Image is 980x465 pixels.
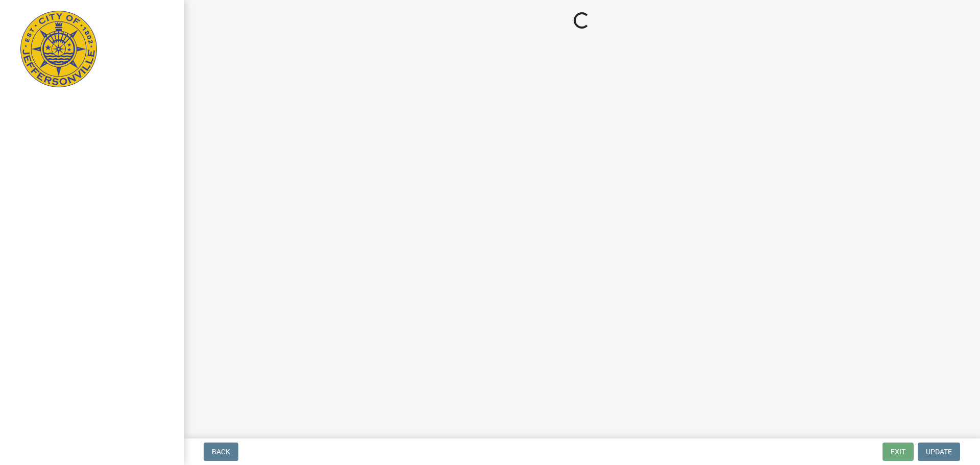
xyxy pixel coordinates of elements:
[204,443,238,461] button: Back
[20,11,97,87] img: City of Jeffersonville, Indiana
[926,448,952,456] span: Update
[212,448,230,456] span: Back
[883,443,914,461] button: Exit
[918,443,960,461] button: Update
